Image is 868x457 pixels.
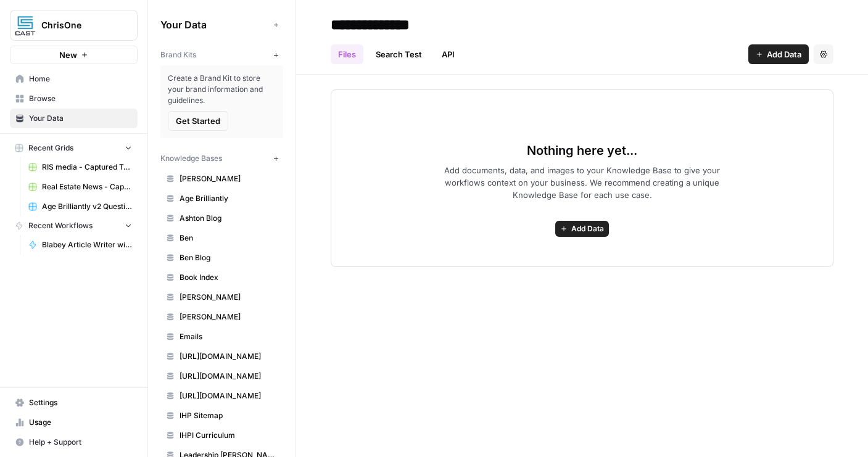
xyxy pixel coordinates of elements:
span: Knowledge Bases [160,153,222,164]
button: Get Started [168,111,228,131]
button: Workspace: ChrisOne [10,10,138,41]
span: Get Started [176,115,220,127]
a: [URL][DOMAIN_NAME] [160,347,283,366]
span: IHPI Curriculum [180,430,278,441]
span: Brand Kits [160,49,196,60]
span: Recent Grids [28,142,73,154]
span: Age Brilliantly [180,193,278,204]
button: Recent Workflows [10,216,138,235]
span: ChrisOne [41,19,116,31]
span: Ben Blog [180,252,278,263]
span: Recent Workflows [28,220,93,231]
a: Search Test [368,44,429,64]
a: Emails [160,327,283,347]
span: Real Estate News - Captured Texts.csv [42,181,132,192]
a: [PERSON_NAME] [160,287,283,307]
a: Home [10,69,138,89]
a: Ben [160,228,283,248]
span: Home [29,73,132,84]
button: Help + Support [10,432,138,452]
a: [URL][DOMAIN_NAME] [160,366,283,386]
span: Help + Support [29,437,132,448]
a: [URL][DOMAIN_NAME] [160,386,283,406]
a: IHPI Curriculum [160,426,283,445]
span: RIS media - Captured Texts (2).csv [42,162,132,173]
button: Recent Grids [10,139,138,157]
a: API [434,44,462,64]
span: Emails [180,331,278,342]
span: New [59,49,77,61]
span: [URL][DOMAIN_NAME] [180,390,278,401]
a: Settings [10,393,138,413]
button: Add Data [555,221,609,237]
a: Book Index [160,268,283,287]
span: Your Data [29,113,132,124]
a: RIS media - Captured Texts (2).csv [23,157,138,177]
a: Age Brilliantly v2 Questions [23,197,138,216]
a: Your Data [10,109,138,128]
a: Real Estate News - Captured Texts.csv [23,177,138,197]
button: New [10,46,138,64]
a: [PERSON_NAME] [160,307,283,327]
span: Add Data [767,48,801,60]
a: Files [331,44,363,64]
span: [URL][DOMAIN_NAME] [180,371,278,382]
a: Blabey Article Writer with Memory Stores [23,235,138,255]
button: Add Data [748,44,809,64]
span: Add Data [571,223,604,234]
span: Usage [29,417,132,428]
span: Settings [29,397,132,408]
img: ChrisOne Logo [14,14,36,36]
a: [PERSON_NAME] [160,169,283,189]
span: Age Brilliantly v2 Questions [42,201,132,212]
span: Ashton Blog [180,213,278,224]
a: IHP Sitemap [160,406,283,426]
a: Age Brilliantly [160,189,283,208]
span: Add documents, data, and images to your Knowledge Base to give your workflows context on your bus... [424,164,740,201]
span: IHP Sitemap [180,410,278,421]
span: Ben [180,233,278,244]
a: Usage [10,413,138,432]
span: Your Data [160,17,268,32]
span: Browse [29,93,132,104]
a: Browse [10,89,138,109]
span: [PERSON_NAME] [180,292,278,303]
span: [PERSON_NAME] [180,173,278,184]
a: Ben Blog [160,248,283,268]
span: Book Index [180,272,278,283]
span: Create a Brand Kit to store your brand information and guidelines. [168,73,276,106]
span: Nothing here yet... [527,142,637,159]
span: [PERSON_NAME] [180,311,278,323]
a: Ashton Blog [160,208,283,228]
span: Blabey Article Writer with Memory Stores [42,239,132,250]
span: [URL][DOMAIN_NAME] [180,351,278,362]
